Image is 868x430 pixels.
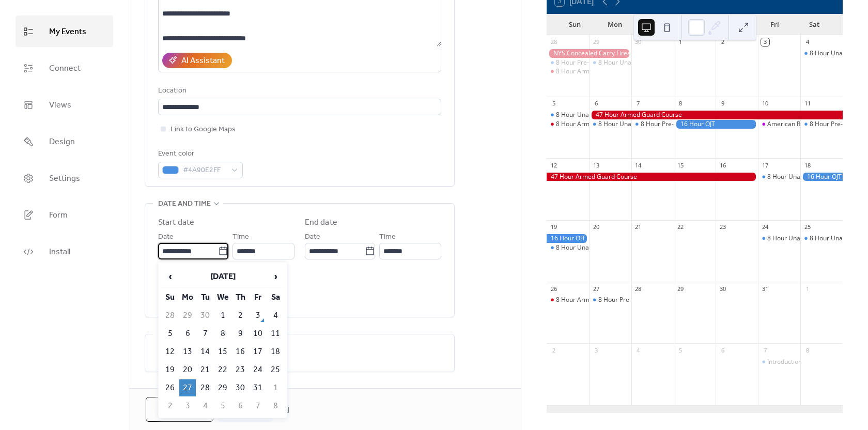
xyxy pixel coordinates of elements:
[146,397,213,422] a: Cancel
[758,358,800,366] div: Introduction to Private Investigation
[214,343,231,360] td: 15
[761,346,769,354] div: 7
[16,16,113,47] a: My Events
[719,285,726,293] div: 30
[49,171,80,187] span: Settings
[550,346,557,354] div: 2
[179,343,196,360] td: 13
[250,397,266,414] td: 7
[197,397,213,414] td: 4
[595,14,634,35] div: Mon
[550,161,557,169] div: 12
[800,173,843,181] div: 16 Hour OJT
[232,397,249,414] td: 6
[214,325,231,342] td: 8
[803,223,811,231] div: 25
[183,164,226,177] span: #4A90E2FF
[550,38,557,46] div: 28
[592,161,600,169] div: 13
[677,161,685,169] div: 15
[158,148,241,160] div: Event color
[800,120,843,129] div: 8 Hour Pre-Assignment
[761,161,769,169] div: 17
[589,296,631,304] div: 8 Hour Pre-Assignment
[49,97,71,113] span: Views
[719,38,726,46] div: 2
[758,120,800,129] div: American Red Cross - CPR (Infant | Child | Adult)
[181,55,225,67] div: AI Assistant
[250,379,266,396] td: 31
[592,100,600,108] div: 6
[49,207,68,223] span: Form
[547,120,589,129] div: 8 Hour Armed Annual
[179,325,196,342] td: 6
[179,289,196,306] th: Mo
[232,307,249,324] td: 2
[232,325,249,342] td: 9
[268,266,283,287] span: ›
[171,124,236,136] span: Link to Google Maps
[179,266,266,288] th: [DATE]
[719,161,726,169] div: 16
[556,120,618,129] div: 8 Hour Armed Annual
[547,58,589,67] div: 8 Hour Pre-Assignment
[547,67,589,76] div: 8 Hour Armed Annual
[232,289,249,306] th: Th
[267,307,284,324] td: 4
[761,100,769,108] div: 10
[49,134,75,150] span: Design
[250,289,266,306] th: Fr
[550,223,557,231] div: 19
[589,120,631,129] div: 8 Hour Unarmed Annual
[795,14,834,35] div: Sat
[677,346,685,354] div: 5
[592,346,600,354] div: 3
[162,325,178,342] td: 5
[16,126,113,157] a: Design
[598,296,665,304] div: 8 Hour Pre-Assignment
[158,198,211,210] span: Date and time
[761,285,769,293] div: 31
[158,217,194,229] div: Start date
[250,307,266,324] td: 3
[641,120,708,129] div: 8 Hour Pre-Assignment
[556,58,623,67] div: 8 Hour Pre-Assignment
[267,325,284,342] td: 11
[214,289,231,306] th: We
[634,346,642,354] div: 4
[803,100,811,108] div: 11
[556,296,618,304] div: 8 Hour Armed Annual
[158,231,174,243] span: Date
[162,343,178,360] td: 12
[162,361,178,378] td: 19
[162,266,178,287] span: ‹
[634,285,642,293] div: 28
[547,234,589,243] div: 16 Hour OJT
[162,379,178,396] td: 26
[49,24,86,40] span: My Events
[305,217,337,229] div: End date
[267,289,284,306] th: Sa
[232,343,249,360] td: 16
[550,285,557,293] div: 26
[267,379,284,396] td: 1
[547,111,589,119] div: 8 Hour Unarmed Annual
[232,361,249,378] td: 23
[598,120,669,129] div: 8 Hour Unarmed Annual
[803,346,811,354] div: 8
[305,231,320,243] span: Date
[179,379,196,396] td: 27
[634,161,642,169] div: 14
[16,162,113,194] a: Settings
[677,285,685,293] div: 29
[758,173,800,181] div: 8 Hour Unarmed Annual
[233,231,249,243] span: Time
[555,14,595,35] div: Sun
[267,397,284,414] td: 8
[214,307,231,324] td: 1
[758,234,800,243] div: 8 Hour Unarmed Annual
[197,325,213,342] td: 7
[547,173,758,181] div: 47 Hour Armed Guard Course
[197,379,213,396] td: 28
[677,38,685,46] div: 1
